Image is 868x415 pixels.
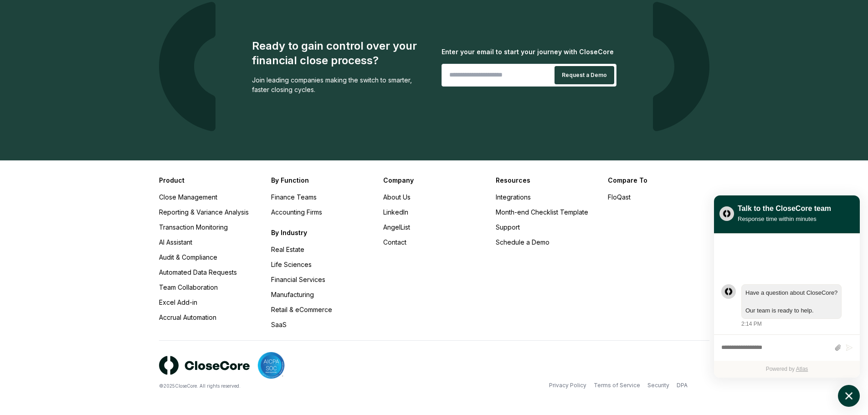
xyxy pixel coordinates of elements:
[271,228,372,237] h3: By Industry
[496,223,520,231] a: Support
[653,2,709,131] img: logo
[159,313,216,321] a: Accrual Automation
[741,320,762,328] div: 2:14 PM
[159,193,217,201] a: Close Management
[159,268,237,276] a: Automated Data Requests
[271,306,332,313] a: Retail & eCommerce
[442,47,616,56] div: Enter your email to start your journey with CloseCore
[555,66,614,84] button: Request a Demo
[838,385,860,407] button: atlas-launcher
[496,208,588,216] a: Month-end Checklist Template
[271,291,314,298] a: Manufacturing
[647,381,669,389] a: Security
[721,339,853,356] div: atlas-composer
[721,284,853,328] div: atlas-message
[741,284,842,319] div: atlas-message-bubble
[271,321,287,328] a: SaaS
[271,261,312,268] a: Life Sciences
[383,175,484,185] h3: Company
[496,193,531,201] a: Integrations
[383,223,410,231] a: AngelList
[252,75,427,94] div: Join leading companies making the switch to smarter, faster closing cycles.
[159,298,197,306] a: Excel Add-in
[159,2,216,131] img: logo
[721,284,736,299] div: atlas-message-author-avatar
[594,381,640,389] a: Terms of Service
[383,208,408,216] a: LinkedIn
[159,253,217,261] a: Audit & Compliance
[745,288,837,315] div: atlas-message-text
[608,175,709,185] h3: Compare To
[159,175,260,185] h3: Product
[496,175,597,185] h3: Resources
[738,214,831,224] div: Response time within minutes
[271,246,304,253] a: Real Estate
[741,284,853,328] div: Thursday, September 18, 2:14 PM
[159,383,434,389] div: © 2025 CloseCore. All rights reserved.
[159,208,249,216] a: Reporting & Variance Analysis
[714,195,860,378] div: atlas-window
[383,193,411,201] a: About Us
[271,175,372,185] h3: By Function
[257,352,285,379] img: SOC 2 compliant
[714,361,860,378] div: Powered by
[271,193,317,201] a: Finance Teams
[738,203,831,214] div: Talk to the CloseCore team
[271,276,325,283] a: Financial Services
[496,238,550,246] a: Schedule a Demo
[252,39,427,68] div: Ready to gain control over your financial close process?
[159,356,250,375] img: logo
[159,238,192,246] a: AI Assistant
[834,344,841,352] button: Attach files by clicking or dropping files here
[714,234,860,378] div: atlas-ticket
[271,208,322,216] a: Accounting Firms
[159,223,228,231] a: Transaction Monitoring
[677,381,688,389] a: DPA
[549,381,586,389] a: Privacy Policy
[383,238,406,246] a: Contact
[159,283,218,291] a: Team Collaboration
[608,193,631,201] a: FloQast
[719,206,734,221] img: yblje5SQxOoZuw2TcITt_icon.png
[796,366,808,372] a: Atlas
